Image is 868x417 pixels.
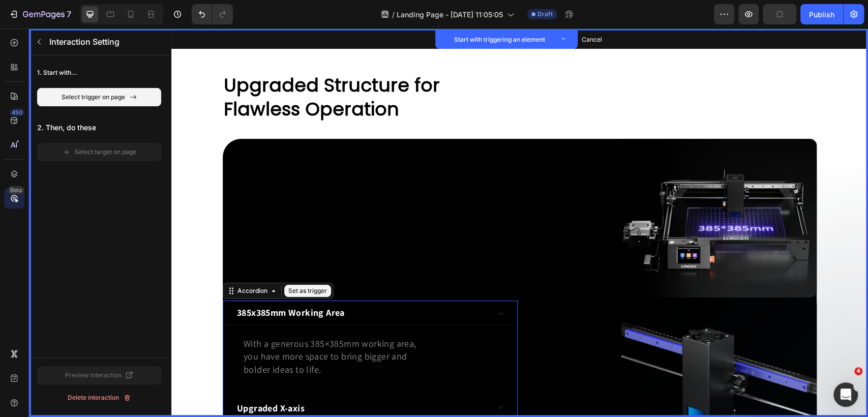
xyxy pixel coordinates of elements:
div: Beta [8,186,24,194]
span: Landing Page - [DATE] 11:05:05 [397,9,503,20]
button: Select trigger on page [37,88,161,106]
span: Draft [537,10,553,19]
div: Undo/Redo [192,4,233,24]
iframe: Design area [171,28,868,417]
span: 4 [854,367,862,375]
p: Start with triggering an element [443,35,555,45]
p: Interaction Setting [49,36,136,48]
p: 2. Then, do these [37,118,161,137]
span: Preview interaction [65,370,122,380]
div: Select trigger on page [62,93,137,102]
button: Start with triggering an element [435,31,578,49]
button: Cancel [582,35,602,44]
button: Select target on page [37,143,161,161]
img: gempages_490436405370029203-97b3a063-64a4-4c43-9a25-29327b02ad7c.png [350,110,645,269]
div: Publish [809,9,834,20]
div: Select target on page [63,147,136,157]
button: 7 [4,4,76,24]
button: Publish [800,4,843,24]
span: / [392,9,395,20]
p: 1. Start with... [37,64,161,82]
iframe: Intercom live chat [833,382,858,407]
div: Delete interaction [68,393,131,402]
button: Delete interaction [37,389,161,407]
button: Preview interaction [37,366,161,384]
div: 450 [10,108,24,116]
p: 7 [67,8,71,20]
